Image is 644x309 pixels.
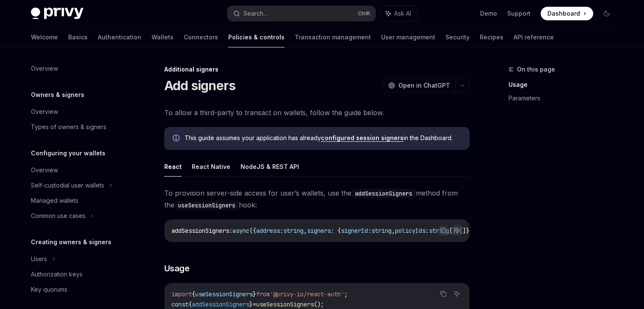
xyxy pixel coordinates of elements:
span: , [392,227,395,235]
a: Authentication [98,27,141,47]
span: Open in ChatGPT [398,81,450,90]
span: useSessionSigners [256,301,314,308]
a: Policies & controls [228,27,285,47]
span: '@privy-io/react-auth' [270,290,344,298]
div: Users [31,254,47,264]
span: policyIds [395,227,426,235]
div: Overview [31,107,58,117]
span: signers [307,227,331,235]
img: dark logo [31,8,83,19]
div: Search... [243,8,267,19]
span: addSessionSigners [171,227,229,235]
button: Copy the contents from the code block [438,225,449,236]
span: ({ [249,227,256,235]
h1: Add signers [164,78,236,93]
a: Overview [24,163,133,178]
a: Connectors [184,27,218,47]
span: ; [344,290,348,298]
span: const [171,301,188,308]
span: async [232,227,249,235]
span: []}[]}) [449,227,473,235]
span: : { [331,227,341,235]
button: Toggle dark mode [600,7,614,20]
span: string [429,227,449,235]
button: NodeJS & REST API [240,157,299,177]
div: Authorization keys [31,269,83,279]
a: Overview [24,61,133,76]
div: Overview [31,165,58,175]
button: Copy the contents from the code block [438,288,449,299]
a: Welcome [31,27,58,47]
span: : [229,227,232,235]
div: Additional signers [164,65,470,74]
a: Overview [24,104,133,119]
h5: Creating owners & signers [31,237,111,247]
a: Demo [480,9,497,18]
span: Dashboard [547,9,580,18]
a: Support [507,9,531,18]
a: User management [381,27,435,47]
a: Key quorums [24,282,133,297]
span: string [371,227,392,235]
div: Key quorums [31,284,67,295]
span: addSessionSigners [192,301,249,308]
span: useSessionSigners [195,290,253,298]
a: Usage [509,78,620,91]
div: Overview [31,63,58,74]
a: Security [445,27,470,47]
span: string [283,227,304,235]
span: from [256,290,270,298]
button: React Native [192,157,230,177]
span: To provision server-side access for user’s wallets, use the method from the hook: [164,187,470,211]
span: : [280,227,283,235]
span: This guide assumes your application has already in the Dashboard. [185,134,461,142]
button: Ask AI [380,6,417,21]
span: Ctrl K [358,10,370,17]
a: configured session signers [321,134,404,142]
span: import [171,290,192,298]
a: Authorization keys [24,267,133,282]
a: Types of owners & signers [24,119,133,135]
button: Ask AI [451,225,462,236]
a: Recipes [480,27,503,47]
h5: Owners & signers [31,90,84,100]
svg: Info [173,135,181,143]
span: = [253,301,256,308]
span: On this page [517,64,555,74]
div: Self-custodial user wallets [31,180,104,190]
code: useSessionSigners [174,201,239,210]
button: React [164,157,182,177]
div: Managed wallets [31,196,78,206]
div: Common use cases [31,211,86,221]
button: Search...CtrlK [227,6,376,21]
code: addSessionSigners [351,189,416,198]
a: Managed wallets [24,193,133,208]
span: (); [314,301,324,308]
span: } [249,301,253,308]
a: Basics [68,27,88,47]
button: Open in ChatGPT [383,78,455,93]
a: Parameters [509,91,620,105]
span: , [304,227,307,235]
div: Types of owners & signers [31,122,106,132]
span: : [368,227,371,235]
a: Transaction management [295,27,371,47]
a: Dashboard [541,7,593,20]
span: } [253,290,256,298]
span: { [192,290,195,298]
span: address [256,227,280,235]
h5: Configuring your wallets [31,148,105,158]
span: Ask AI [394,9,411,18]
a: API reference [514,27,554,47]
span: signerId [341,227,368,235]
span: { [188,301,192,308]
button: Ask AI [451,288,462,299]
span: Usage [164,262,190,274]
span: : [426,227,429,235]
a: Wallets [152,27,174,47]
span: To allow a third-party to transact on wallets, follow the guide below. [164,107,470,119]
